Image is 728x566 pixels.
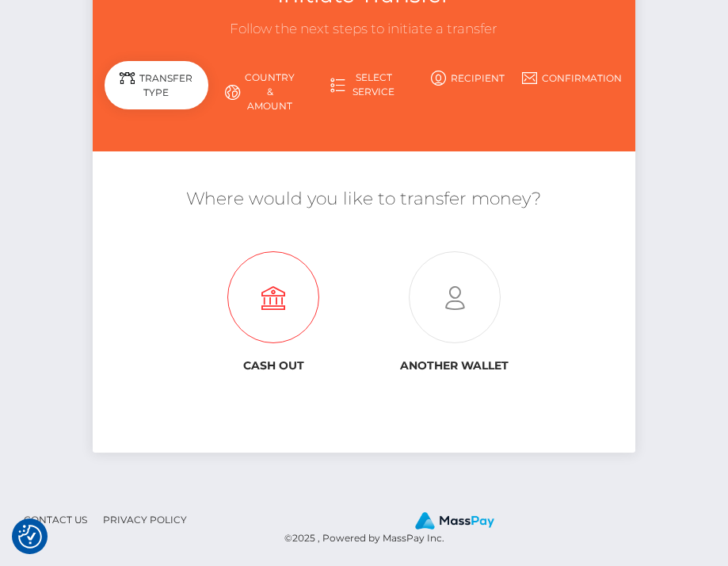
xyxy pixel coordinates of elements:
a: Select Service [312,64,416,105]
a: Privacy Policy [97,507,193,532]
h6: Cash out [195,359,353,373]
h6: Another wallet [375,359,533,373]
div: © 2025 , Powered by MassPay Inc. [12,511,716,546]
button: Consent Preferences [18,525,42,549]
img: Revisit consent button [18,525,42,549]
h3: Follow the next steps to initiate a transfer [105,20,624,39]
img: MassPay [415,512,494,530]
a: Recipient [416,64,520,92]
h5: Where would you like to transfer money? [105,187,624,212]
div: Transfer Type [105,61,208,109]
a: Contact Us [17,507,93,532]
a: Country & Amount [208,64,312,120]
a: Confirmation [520,64,623,92]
